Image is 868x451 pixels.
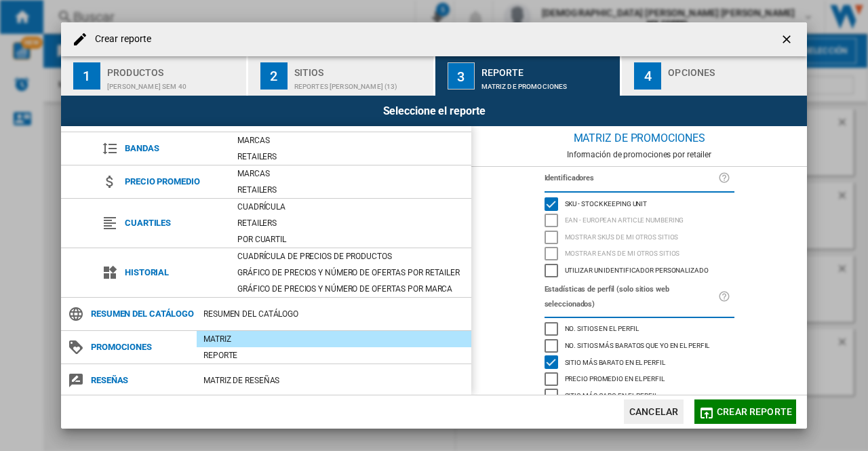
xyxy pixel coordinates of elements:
div: [PERSON_NAME] SEM 40 [107,76,241,90]
span: SKU - Stock Keeping Unit [565,198,648,208]
md-dialog: Crear reporte ... [61,22,807,429]
md-checkbox: Utilizar un identificador personalizado [545,262,734,279]
md-checkbox: No. sitios más baratos que yo en el perfil [545,337,734,354]
div: Retailers [231,216,471,230]
span: Precio promedio [118,172,231,191]
div: Resumen del catálogo [197,307,471,321]
md-checkbox: Mostrar EAN's de mi otros sitios [545,246,734,262]
div: Información de promociones por retailer [471,150,807,159]
div: Marcas [231,134,471,147]
label: Identificadores [545,171,718,186]
div: Seleccione el reporte [61,96,807,126]
button: 2 Sitios Reportes [PERSON_NAME] (13) [248,56,435,96]
div: 3 [448,62,475,90]
div: Retailers [231,150,471,163]
h4: Crear reporte [88,33,151,46]
button: Crear reporte [694,399,796,424]
span: Reseñas [84,371,197,390]
md-checkbox: Mostrar SKU'S de mi otros sitios [545,229,734,246]
md-checkbox: No. sitios en el perfil [545,321,734,338]
div: Marcas [231,167,471,180]
button: 4 Opciones [622,56,807,96]
md-checkbox: Precio promedio en el perfil [545,371,734,388]
div: 2 [260,62,288,90]
div: Por cuartil [231,233,471,246]
button: 3 Reporte Matriz de PROMOCIONES [435,56,622,96]
div: Retailers [231,183,471,197]
div: Reportes [PERSON_NAME] (13) [294,76,428,90]
label: Estadísticas de perfil (solo sitios web seleccionados) [545,282,718,312]
ng-md-icon: getI18NText('BUTTONS.CLOSE_DIALOG') [780,33,796,49]
md-checkbox: Sitio más caro en el perfil [545,387,734,404]
div: Matriz [197,332,471,346]
div: Cuadrícula de precios de productos [231,250,471,263]
div: 4 [634,62,661,90]
div: Gráfico de precios y número de ofertas por retailer [231,266,471,279]
div: Matriz de PROMOCIONES [481,76,615,90]
span: Resumen del catálogo [84,305,197,323]
md-checkbox: SKU - Stock Keeping Unit [545,195,734,212]
div: Reporte [481,62,615,76]
span: Precio promedio en el perfil [565,373,665,383]
span: Utilizar un identificador personalizado [565,264,709,274]
div: Reporte [197,349,471,362]
button: 1 Productos [PERSON_NAME] SEM 40 [61,56,248,96]
button: getI18NText('BUTTONS.CLOSE_DIALOG') [774,26,802,53]
div: Productos [107,62,241,76]
md-checkbox: Sitio más barato en el perfil [545,354,734,371]
span: Promociones [84,338,197,357]
span: Crear reporte [717,406,792,417]
div: Opciones [668,62,802,76]
div: Cuadrícula [231,200,471,214]
div: Matriz de PROMOCIONES [471,126,807,150]
span: No. sitios más baratos que yo en el perfil [565,340,710,349]
span: Cuartiles [118,214,231,233]
span: Bandas [118,139,231,158]
div: Gráfico de precios y número de ofertas por marca [231,282,471,296]
div: Sitios [294,62,428,76]
span: EAN - European Article Numbering [565,214,684,224]
span: No. sitios en el perfil [565,323,639,332]
button: Cancelar [624,399,684,424]
span: Sitio más caro en el perfil [565,390,658,399]
div: 1 [73,62,100,90]
span: Sitio más barato en el perfil [565,357,665,366]
span: Mostrar SKU'S de mi otros sitios [565,231,679,241]
span: Mostrar EAN's de mi otros sitios [565,248,680,257]
div: Matriz de RESEÑAS [197,374,471,387]
md-checkbox: EAN - European Article Numbering [545,212,734,229]
span: Historial [118,263,231,282]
